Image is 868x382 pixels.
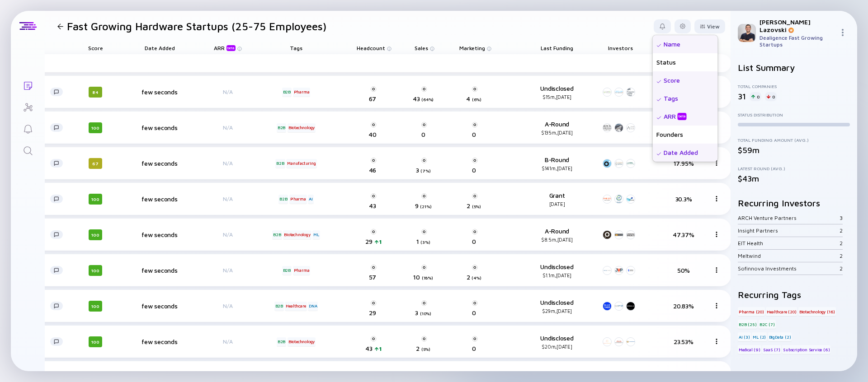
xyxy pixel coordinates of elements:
div: N/A [198,267,257,274]
span: Sales [415,45,428,51]
div: Biotechnology (16) [798,307,836,316]
div: 2 [840,227,843,234]
div: B2C (7) [759,320,776,329]
div: Healthcare [285,302,307,311]
div: Pharma [293,88,311,97]
div: Biotechnology [288,337,316,346]
div: B-Round [528,156,586,171]
div: B2B [277,123,286,132]
div: few seconds [134,124,185,131]
div: N/A [198,89,257,95]
div: few seconds [134,266,185,274]
div: B2B [272,230,282,239]
div: AI [308,195,314,204]
div: B2B [274,302,284,311]
div: B2B [282,266,292,275]
div: N/A [198,124,257,131]
img: Selected [656,151,662,157]
div: 100 [89,122,102,133]
img: Selected [656,115,662,121]
img: Selected [656,79,662,84]
div: Tags [653,89,718,107]
div: Date Added [653,144,718,162]
div: 100 [89,194,102,205]
div: beta [226,45,236,51]
div: ARR [214,45,237,51]
div: [DATE] [528,201,586,207]
a: Reminders [11,117,45,139]
div: B2B [278,195,288,204]
img: Selected [656,97,662,102]
div: $135m, [DATE] [528,130,586,135]
img: Menu [714,303,719,308]
div: $59m [738,145,850,155]
div: few seconds [134,302,185,310]
img: Menu [714,196,719,201]
div: Score [70,42,121,54]
div: 100 [89,265,102,276]
div: Sofinnova Investments [738,265,840,272]
div: ML [312,230,320,239]
div: EIT Health [738,240,840,247]
div: Date Added [134,42,185,54]
div: $1.1m, [DATE] [528,272,586,278]
div: Status [653,53,718,71]
div: N/A [198,231,257,238]
div: A-Round [528,227,586,242]
div: few seconds [134,159,185,167]
div: Undisclosed [528,334,586,349]
span: Last Funding [541,45,573,51]
div: SaaS (7) [762,345,781,354]
h2: List Summary [738,62,850,73]
img: Menu [839,29,846,36]
div: Meltwind [738,252,840,259]
div: 23.53% [654,338,713,345]
a: Search [11,139,45,161]
div: Manufacturing [286,159,316,168]
div: 20.83% [654,302,713,310]
div: Pharma [293,266,311,275]
div: 100 [89,301,102,312]
div: Medical (9) [738,345,761,354]
img: Menu [714,339,719,344]
div: 100 [89,336,102,347]
div: Insight Partners [738,227,840,234]
div: Tags [271,42,321,54]
div: $8.5m, [DATE] [528,237,586,242]
div: View [694,19,725,33]
div: B2B [275,159,285,168]
div: N/A [198,303,257,309]
div: $29m, [DATE] [528,308,586,314]
div: 100 [89,229,102,240]
div: Biotechnology [283,230,311,239]
div: few seconds [134,88,185,96]
div: 31 [738,92,746,101]
div: A-Round [528,120,586,135]
div: ARCH Venture Partners [738,214,840,221]
div: few seconds [134,195,185,203]
div: [PERSON_NAME] Lazovski [759,18,835,33]
div: 2 [840,252,843,259]
span: Marketing [459,45,485,51]
div: ML (2) [752,332,767,341]
div: Undisclosed [528,263,586,278]
div: Healthcare (20) [766,307,797,316]
div: B2B [282,88,292,97]
div: N/A [198,196,257,202]
div: $141m, [DATE] [528,165,586,171]
img: Menu [714,232,719,237]
div: AI (3) [738,332,751,341]
div: 84 [89,87,102,98]
h1: Fast Growing Hardware Startups (25-75 Employees) [67,20,326,33]
h2: Recurring Investors [738,198,850,208]
a: Lists [11,74,45,96]
div: Dealigence Fast Growing Startups [759,34,835,48]
div: few seconds [134,338,185,345]
div: 0 [765,92,777,101]
div: BigData (2) [768,332,792,341]
div: 47.37% [654,231,713,238]
div: N/A [198,338,257,345]
div: Name [653,35,718,53]
div: 67 [89,158,102,169]
div: few seconds [134,231,185,238]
